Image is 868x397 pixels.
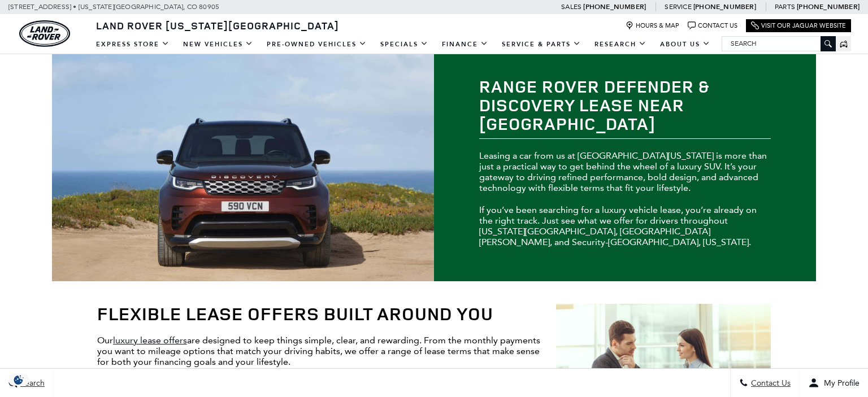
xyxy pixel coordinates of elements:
strong: Range Rover Defender & Discovery Lease near [GEOGRAPHIC_DATA] [479,75,710,135]
a: Specials [374,34,435,54]
input: Search [722,37,835,50]
a: Pre-Owned Vehicles [260,34,374,54]
span: My Profile [819,378,860,388]
a: land-rover [19,20,70,47]
a: About Us [653,34,717,54]
img: Opt-Out Icon [6,374,32,386]
a: [PHONE_NUMBER] [797,2,860,11]
a: Contact Us [688,21,737,30]
a: New Vehicles [176,34,260,54]
span: Sales [561,3,581,11]
a: Hours & Map [626,21,679,30]
a: Land Rover [US_STATE][GEOGRAPHIC_DATA] [89,19,346,32]
span: Service [665,3,691,11]
p: Our are designed to keep things simple, clear, and rewarding. From the monthly payments you want ... [97,335,771,367]
a: [STREET_ADDRESS] • [US_STATE][GEOGRAPHIC_DATA], CO 80905 [8,3,219,11]
img: Range Rover Defender [52,54,434,281]
a: Service & Parts [495,34,588,54]
section: Click to Open Cookie Consent Modal [6,374,32,386]
img: Land Rover [19,20,70,47]
span: Land Rover [US_STATE][GEOGRAPHIC_DATA] [96,19,339,32]
nav: Main Navigation [89,34,717,54]
a: Visit Our Jaguar Website [751,21,846,30]
a: EXPRESS STORE [89,34,176,54]
button: Open user profile menu [800,369,868,397]
a: [PHONE_NUMBER] [583,2,646,11]
a: Finance [435,34,495,54]
p: Leasing a car from us at [GEOGRAPHIC_DATA][US_STATE] is more than just a practical way to get beh... [479,150,771,193]
span: Parts [775,3,795,11]
strong: Flexible Lease Offers Built Around You [97,301,493,326]
p: If you’ve been searching for a luxury vehicle lease, you’re already on the right track. Just see ... [479,204,771,247]
span: Contact Us [748,378,791,388]
a: [PHONE_NUMBER] [693,2,756,11]
a: luxury lease offers [113,335,187,346]
a: Research [588,34,653,54]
